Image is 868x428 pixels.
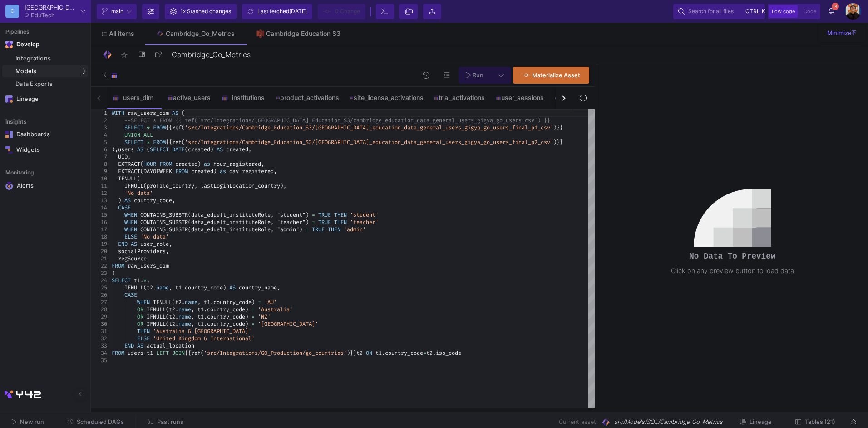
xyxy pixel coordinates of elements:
span: ( [143,284,147,291]
span: _education_data_general_users_gigya_go_users_final [369,139,528,146]
div: EduTech [31,12,55,18]
span: created [175,160,197,168]
span: t1 [134,277,140,284]
span: Search for all files [688,5,734,18]
span: ALL [143,131,153,139]
span: IFNULL [147,313,166,320]
span: 'teacher' [350,219,379,226]
img: SQL-Model type child icon [555,96,558,100]
span: WHEN [124,226,137,233]
span: Run [473,72,483,79]
div: 18 [91,233,107,240]
span: ( [182,109,185,117]
button: 1x Stashed changes [165,4,237,19]
span: WHEN [137,299,150,306]
div: Cambridge_Go_Metrics [166,30,235,37]
span: Tables (21) [805,418,835,425]
span: country_code [207,306,245,313]
span: Past runs [157,418,183,425]
span: CASE [118,204,131,211]
button: Low code [769,5,798,18]
span: 'NZ' [258,313,271,320]
span: {{ [166,124,172,131]
span: ( [188,219,191,226]
span: SELECT [150,146,169,153]
mat-icon: star_border [119,50,130,60]
div: 26 [91,291,107,299]
span: . [210,299,213,306]
span: = [252,313,255,320]
div: 27 [91,299,107,306]
span: AS [217,146,223,153]
span: hour_registered [213,160,261,168]
span: FROM [159,160,172,168]
div: Alerts [17,182,76,190]
div: 23 [91,269,107,277]
img: SQL Model [601,418,611,427]
div: 25 [91,284,107,291]
span: ref [172,139,182,146]
span: created [188,146,210,153]
span: OR [137,320,143,328]
span: TRUE [318,211,331,219]
img: SQL-Model type child icon [350,96,354,100]
div: 30 [91,320,107,328]
span: ) [245,306,248,313]
span: All items [109,30,134,37]
img: SQL-Model type child icon [113,95,119,101]
span: AS [131,240,137,248]
span: . [175,306,178,313]
span: 'No data' [140,233,169,240]
span: 'admin' [344,226,366,233]
span: , [169,240,172,248]
span: THEN [334,219,347,226]
span: ) [553,124,557,131]
span: , [128,153,131,160]
div: 4 [91,131,107,139]
span: _p1_csv' [528,124,553,131]
span: = [312,211,315,219]
button: Code [801,5,819,18]
span: . [153,284,156,291]
div: 15 [91,211,107,219]
span: socialProviders [118,248,166,255]
img: Navigation icon [5,182,13,190]
img: SQL-Model type child icon [276,96,280,100]
span: Materialize Asset [532,72,580,79]
span: "student" [277,211,306,219]
span: DATE [172,146,185,153]
a: Integrations [2,53,88,65]
span: UID [118,153,128,160]
span: {{ [166,139,172,146]
span: user_role [140,240,169,248]
span: CONTAINS_SUBSTR [140,211,188,219]
div: 7 [91,153,107,160]
span: . [204,313,207,320]
span: t2 [147,284,153,291]
span: Scheduled DAGs [77,418,124,425]
span: as [220,168,226,175]
span: ) [299,226,302,233]
span: t2 [169,313,175,320]
span: CONTAINS_SUBSTR [140,226,188,233]
span: UNION [124,131,140,139]
span: ( [147,146,150,153]
span: = [252,306,255,313]
span: country_code [213,299,252,306]
div: 22 [91,262,107,269]
div: users_dim [113,94,156,101]
span: ) [118,197,121,204]
span: [DATE] [289,8,307,15]
div: 19 [91,240,107,248]
span: FROM [153,139,166,146]
span: ( [185,146,188,153]
div: 1 [91,109,107,117]
span: ) [210,146,213,153]
span: created [226,146,248,153]
div: Develop [16,41,30,48]
span: = [258,299,261,306]
div: product_activations [276,94,339,101]
span: 'student' [350,211,379,219]
span: . [175,313,178,320]
span: raw_users_dim [128,109,169,117]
